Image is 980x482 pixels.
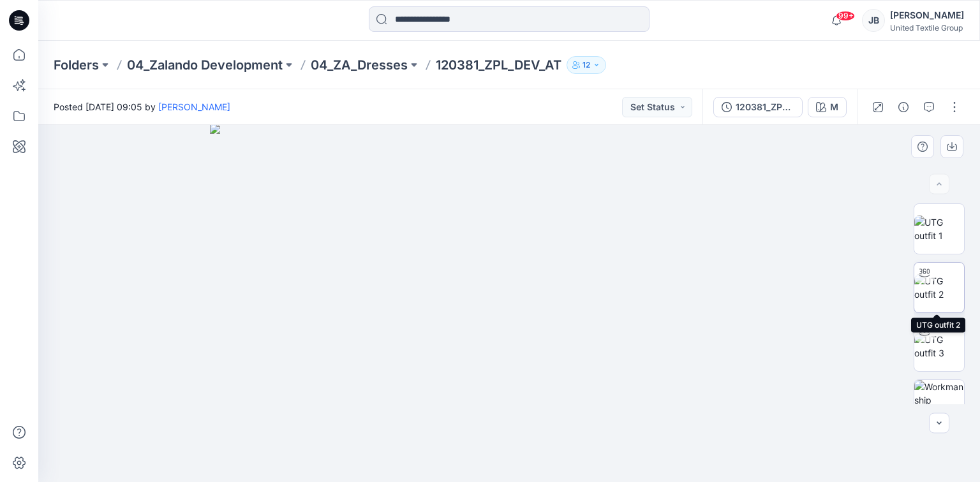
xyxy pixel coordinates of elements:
[713,97,803,117] button: 120381_ZPL_DEV2 KM
[158,101,230,112] a: [PERSON_NAME]
[890,23,964,33] div: United Textile Group
[736,100,794,114] div: 120381_ZPL_DEV2 KM
[830,100,838,114] div: M
[808,97,847,117] button: M
[127,56,283,74] a: 04_Zalando Development
[436,56,561,74] p: 120381_ZPL_DEV_AT
[893,97,914,117] button: Details
[836,11,855,21] span: 99+
[914,333,964,360] img: UTG outfit 3
[210,124,809,482] img: eyJhbGciOiJIUzI1NiIsImtpZCI6IjAiLCJzbHQiOiJzZXMiLCJ0eXAiOiJKV1QifQ.eyJkYXRhIjp7InR5cGUiOiJzdG9yYW...
[890,8,964,23] div: [PERSON_NAME]
[567,56,606,74] button: 12
[914,215,964,242] img: UTG outfit 1
[583,58,590,72] p: 12
[862,9,885,32] div: JB
[914,274,964,301] img: UTG outfit 2
[914,380,964,430] img: Workmanship illustrations - Copy of x120349 (1)
[54,56,99,74] a: Folders
[54,100,230,113] span: Posted [DATE] 09:05 by
[311,56,408,74] a: 04_ZA_Dresses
